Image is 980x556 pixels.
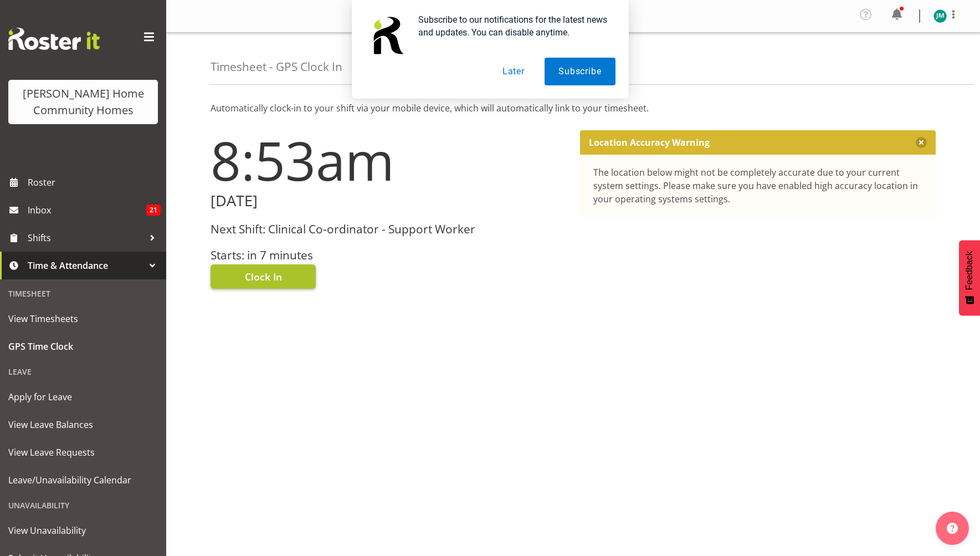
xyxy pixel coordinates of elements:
a: GPS Time Clock [3,333,163,360]
div: Unavailability [3,494,163,517]
a: View Leave Balances [3,411,163,438]
h3: Next Shift: Clinical Co-ordinator - Support Worker [211,223,567,236]
span: View Leave Requests [8,444,158,461]
div: [PERSON_NAME] Home Community Homes [19,85,147,119]
span: View Timesheets [8,310,158,327]
h3: Starts: in 7 minutes [211,249,567,262]
img: notification icon [365,13,409,58]
div: Subscribe to our notifications for the latest news and updates. You can disable anytime. [409,13,615,39]
img: help-xxl-2.png [947,523,958,534]
h1: 8:53am [211,130,567,190]
span: View Leave Balances [8,416,158,433]
a: View Timesheets [3,305,163,333]
span: Apply for Leave [8,389,158,405]
span: 21 [146,205,161,216]
span: Inbox [28,202,146,218]
span: View Unavailability [8,522,158,539]
span: Shifts [28,229,144,246]
a: Apply for Leave [3,383,163,411]
button: Close message [916,137,927,148]
span: Leave/Unavailability Calendar [8,472,158,488]
div: The location below might not be completely accurate due to your current system settings. Please m... [593,166,923,206]
h2: [DATE] [211,192,567,210]
button: Later [489,58,538,85]
a: View Leave Requests [3,438,163,466]
p: Location Accuracy Warning [589,137,710,148]
a: Leave/Unavailability Calendar [3,466,163,494]
span: Clock In [245,269,282,284]
span: Time & Attendance [28,257,144,274]
button: Feedback - Show survey [959,240,980,315]
span: Roster [28,174,161,191]
button: Clock In [211,264,316,289]
span: GPS Time Clock [8,338,158,355]
span: Feedback [964,251,974,290]
a: View Unavailability [3,517,163,544]
button: Subscribe [545,58,615,85]
div: Leave [3,360,163,383]
p: Automatically clock-in to your shift via your mobile device, which will automatically link to you... [211,101,936,115]
div: Timesheet [3,282,163,305]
